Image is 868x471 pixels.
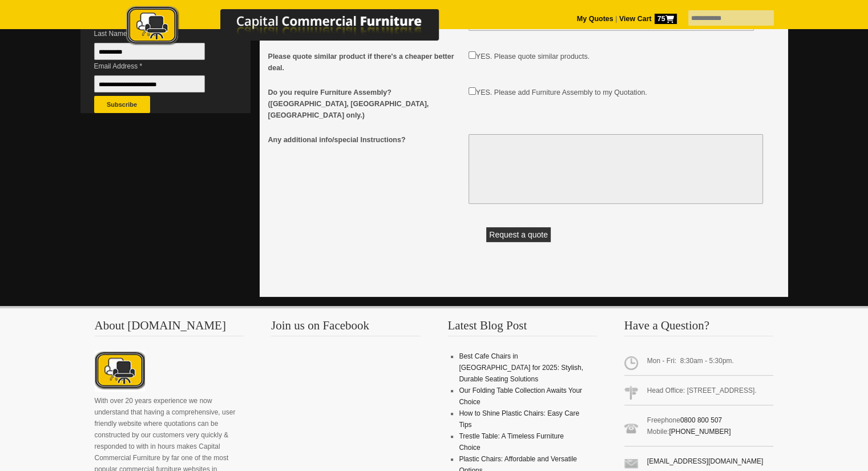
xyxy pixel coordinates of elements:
[624,320,774,336] h3: Have a Question?
[486,227,551,242] button: Request a quote
[94,96,150,113] button: Subscribe
[476,53,590,61] label: YES. Please quote similar products.
[459,409,579,429] a: How to Shine Plastic Chairs: Easy Care Tips
[680,416,722,424] a: 0800 800 507
[624,351,774,376] span: Mon - Fri: 8:30am - 5:30pm.
[268,87,463,121] span: Do you require Furniture Assembly? ([GEOGRAPHIC_DATA], [GEOGRAPHIC_DATA], [GEOGRAPHIC_DATA] only.)
[647,457,763,465] a: [EMAIL_ADDRESS][DOMAIN_NAME]
[617,15,676,23] a: View Cart75
[94,43,205,60] input: Last Name *
[624,410,774,446] span: Freephone Mobile:
[268,51,463,74] span: Please quote similar product if there's a cheaper better deal.
[94,28,222,39] span: Last Name *
[669,428,730,436] a: [PHONE_NUMBER]
[95,351,145,392] img: About CCFNZ Logo
[624,380,774,405] span: Head Office: [STREET_ADDRESS].
[268,134,463,146] span: Any additional info/special Instructions?
[469,134,763,204] textarea: Any additional info/special Instructions?
[271,320,421,336] h3: Join us on Facebook
[95,6,494,51] a: Capital Commercial Furniture Logo
[95,320,244,336] h3: About [DOMAIN_NAME]
[577,15,613,23] a: My Quotes
[459,352,583,383] a: Best Cafe Chairs in [GEOGRAPHIC_DATA] for 2025: Stylish, Durable Seating Solutions
[469,87,476,95] input: Do you require Furniture Assembly? (Auckland, Wellington, Christchurch only.)
[655,14,677,24] span: 75
[447,320,597,336] h3: Latest Blog Post
[459,432,563,452] a: Trestle Table: A Timeless Furniture Choice
[619,15,677,23] strong: View Cart
[459,387,582,406] a: Our Folding Table Collection Awaits Your Choice
[95,6,494,47] img: Capital Commercial Furniture Logo
[94,61,222,72] span: Email Address *
[94,75,205,92] input: Email Address *
[476,88,647,96] label: YES. Please add Furniture Assembly to my Quotation.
